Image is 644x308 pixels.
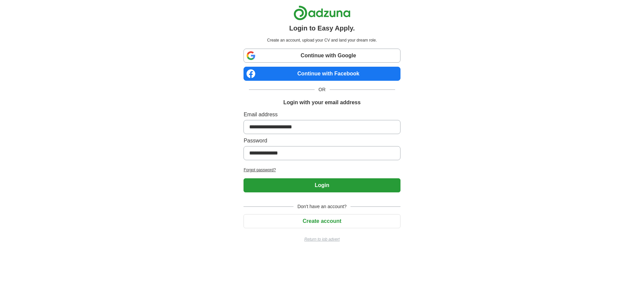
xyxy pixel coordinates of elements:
[245,37,399,43] p: Create an account, upload your CV and land your dream role.
[289,23,355,33] h1: Login to Easy Apply.
[244,214,400,228] button: Create account
[244,236,400,242] a: Return to job advert
[244,178,400,192] button: Login
[283,99,361,107] h1: Login with your email address
[293,203,351,210] span: Don't have an account?
[244,137,400,145] label: Password
[244,111,400,119] label: Email address
[244,49,400,63] a: Continue with Google
[315,86,330,93] span: OR
[293,5,351,20] img: Adzuna logo
[244,167,400,173] a: Forgot password?
[244,67,400,81] a: Continue with Facebook
[244,218,400,224] a: Create account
